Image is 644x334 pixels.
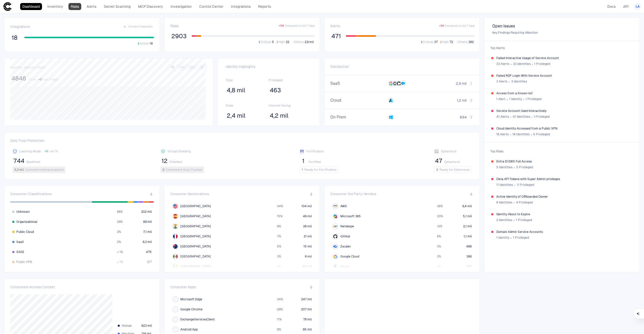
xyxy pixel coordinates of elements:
[162,157,168,165] span: 12
[270,112,289,119] span: 4,2 mil
[496,79,507,83] span: 3 Alerts
[38,77,42,81] span: + 5
[513,62,531,66] span: 33 Identities
[277,255,281,259] span: 3 %
[180,204,211,208] span: [GEOGRAPHIC_DATA]
[276,40,290,44] button: High22
[16,220,37,224] span: Organizational
[269,112,290,120] button: 4,2 mil
[302,265,312,269] span: 6,5 mil
[302,157,304,165] span: 1
[523,95,525,103] span: ∙
[508,78,510,85] span: ∙
[435,157,442,165] span: 47
[340,204,347,208] span: AWS
[487,43,637,53] span: Top Alerts
[496,62,509,66] span: 33 Alerts
[226,112,247,120] button: 2,4 mil
[143,220,152,224] span: 89 mil
[19,149,41,153] span: Learning Mode
[180,265,211,269] span: [GEOGRAPHIC_DATA]
[516,200,533,204] span: 4 Privileged
[197,65,206,70] button: All
[10,34,18,42] button: 18
[117,260,123,264] span: < 1 %
[180,234,211,238] span: [GEOGRAPHIC_DATA]
[12,157,25,165] button: 744
[301,297,312,301] span: 247 mil
[340,224,354,228] span: Netskope
[444,160,460,164] span: Ephemeral
[229,3,253,10] a: Integrations
[270,87,281,94] span: 463
[10,24,30,29] span: Integrations
[45,3,65,10] a: Inventory
[439,24,444,28] span: + 54
[330,81,378,86] span: SaaS
[301,204,312,208] span: 104 mil
[496,177,633,181] span: Okta API Tokens with Super Admin privileges
[143,230,152,234] span: 7,1 mil
[20,3,42,10] a: Dashboard
[492,31,632,35] span: Key Findings Requiring Attention
[333,224,337,228] div: Netskope
[437,204,443,208] span: 38 %
[506,95,508,103] span: ∙
[492,24,632,29] span: Open Issues
[10,74,27,82] button: 4846
[178,65,187,70] button: 30D
[137,41,154,46] button: Active18
[141,210,152,214] span: 202 mil
[303,317,312,321] span: 78 mil
[269,104,312,108] span: Internet Facing
[173,204,178,208] img: US
[256,3,273,10] a: Reports
[434,157,443,165] button: 47
[84,3,99,10] a: Alerts
[517,183,534,187] span: 11 Privileged
[171,32,187,40] span: 2903
[304,234,312,238] span: 21 mil
[180,317,215,321] span: ExchangeServicesClient
[487,146,637,156] span: Top Risks
[170,32,188,40] button: 2903
[513,216,515,224] span: ∙
[279,24,284,28] span: + 114
[514,181,516,189] span: ∙
[258,40,275,44] button: Critical5
[43,77,58,81] span: last 7 days
[303,327,312,331] span: 65 mil
[180,224,211,228] span: [GEOGRAPHIC_DATA]
[197,3,226,10] a: Control Center
[516,218,532,222] span: 1 Privileged
[340,265,349,269] span: Azure
[277,327,281,331] span: 9 %
[496,159,633,163] span: Entra ID EWS Full Access
[143,240,152,244] span: 6,3 mil
[437,224,442,228] span: 12 %
[170,24,179,28] span: Risks
[16,260,32,264] span: Public VPN
[173,254,178,259] img: MX
[457,98,467,103] span: 1,2 mil
[456,81,467,86] span: 2,9 mil
[117,250,123,254] span: < 1 %
[330,115,378,120] span: On Prem
[277,214,283,218] span: 15 %
[333,234,337,238] div: GitHub
[150,41,153,46] span: 18
[513,236,529,240] span: 1 Privileged
[277,307,283,311] span: 29 %
[305,255,312,259] span: 8 mil
[496,230,633,234] span: Domain Admin Service Accounts
[512,132,530,136] span: 18 Identities
[10,65,45,70] span: Identity Growth Trend
[45,150,48,153] span: + 5
[303,214,312,218] span: 46 mil
[605,3,618,10] a: Docs
[227,112,246,119] span: 2,4 mil
[117,230,121,234] span: 2 %
[173,264,178,269] img: IE
[285,24,315,28] span: Compared to last 7 days
[277,204,283,208] span: 34 %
